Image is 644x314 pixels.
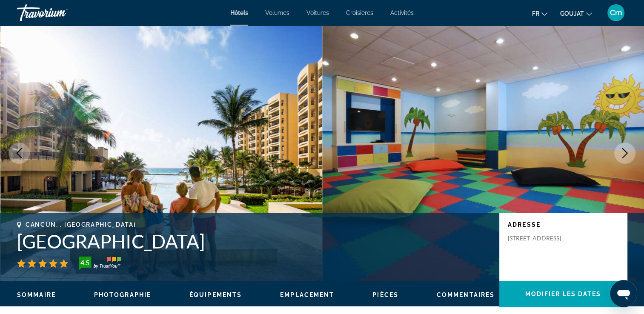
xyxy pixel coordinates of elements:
[437,291,495,298] span: Commentaires
[532,10,539,17] span: Fr
[614,143,635,164] button: Image suivante
[610,280,637,307] iframe: Bouton de lancement de la fenêtre de messagerie
[9,143,30,164] button: Image précédente
[508,234,576,242] p: [STREET_ADDRESS]
[230,9,248,16] a: Hôtels
[280,291,334,299] button: Emplacement
[189,291,242,298] span: Équipements
[76,257,93,268] div: 4.5
[605,4,627,22] button: Menu utilisateur
[17,230,491,252] h1: [GEOGRAPHIC_DATA]
[372,291,398,298] span: Pièces
[560,7,592,20] button: Changer de devise
[94,291,151,299] button: Photographie
[525,291,601,297] span: Modifier les dates
[280,291,334,298] span: Emplacement
[26,221,136,228] span: Cancún, , [GEOGRAPHIC_DATA]
[372,291,398,299] button: Pièces
[265,9,289,16] a: Volumes
[17,291,56,299] button: Sommaire
[390,9,414,16] a: Activités
[306,9,329,16] a: Voitures
[560,10,584,17] span: GOUJAT
[508,221,618,228] p: Adresse
[437,291,495,299] button: Commentaires
[532,7,547,20] button: Changer la langue
[17,291,56,298] span: Sommaire
[499,281,627,307] button: Modifier les dates
[94,291,151,298] span: Photographie
[189,291,242,299] button: Équipements
[610,9,622,17] span: Cm
[79,257,121,270] img: Badge d’évaluation client TrustYou
[346,9,373,16] a: Croisières
[17,2,102,24] a: Travorium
